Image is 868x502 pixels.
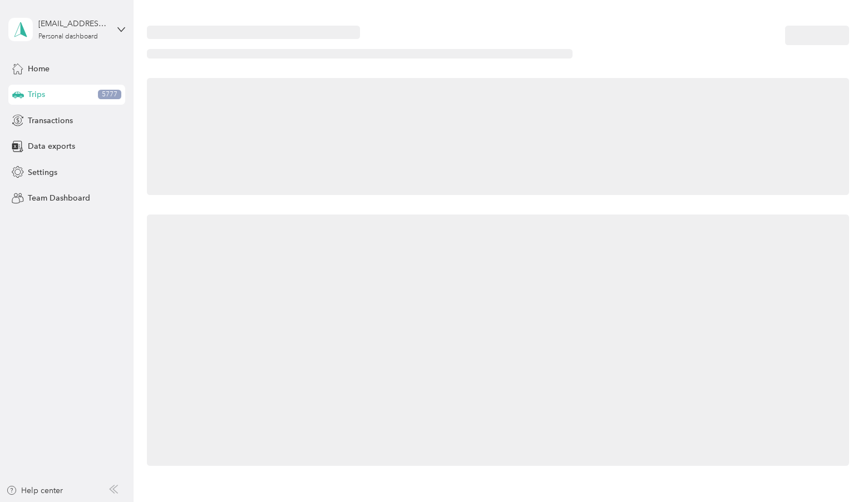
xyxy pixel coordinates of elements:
[28,167,57,178] span: Settings
[28,89,45,100] span: Trips
[28,140,75,152] span: Data exports
[806,440,868,502] iframe: Everlance-gr Chat Button Frame
[28,115,73,126] span: Transactions
[38,18,108,30] div: [EMAIL_ADDRESS][DOMAIN_NAME]
[28,192,90,204] span: Team Dashboard
[6,485,63,496] button: Help center
[38,33,98,40] div: Personal dashboard
[98,90,121,100] span: 5777
[28,63,50,75] span: Home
